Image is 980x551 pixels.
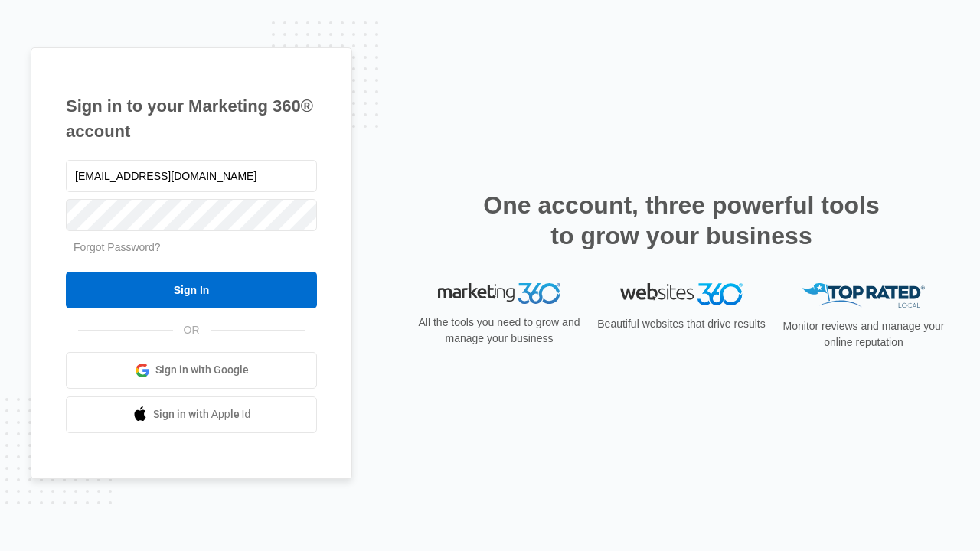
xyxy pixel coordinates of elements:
[778,318,949,350] p: Monitor reviews and manage your online reputation
[66,160,317,192] input: Email
[73,241,161,253] a: Forgot Password?
[802,283,925,308] img: Top Rated Local
[66,352,317,389] a: Sign in with Google
[438,283,560,305] img: Marketing 360
[66,272,317,308] input: Sign In
[66,93,317,144] h1: Sign in to your Marketing 360® account
[413,315,585,347] p: All the tools you need to grow and manage your business
[596,316,767,332] p: Beautiful websites that drive results
[620,283,743,305] img: Websites 360
[479,190,884,251] h2: One account, three powerful tools to grow your business
[66,396,317,433] a: Sign in with Apple Id
[173,322,211,338] span: OR
[155,362,249,378] span: Sign in with Google
[153,406,251,422] span: Sign in with Apple Id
